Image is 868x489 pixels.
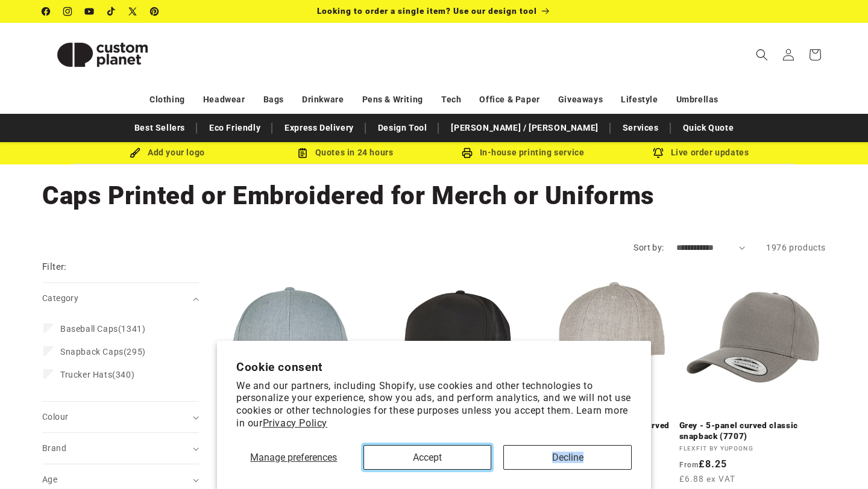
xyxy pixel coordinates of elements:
[236,360,632,374] h2: Cookie consent
[42,293,78,303] span: Category
[42,28,163,82] img: Custom Planet
[42,433,199,464] summary: Brand (0 selected)
[278,117,360,139] a: Express Delivery
[263,417,327,429] a: Privacy Policy
[653,148,664,158] img: Order updates
[617,117,665,139] a: Services
[149,89,185,110] a: Clothing
[42,475,57,484] span: Age
[236,380,632,430] p: We and our partners, including Shopify, use cookies and other technologies to personalize your ex...
[363,445,492,470] button: Accept
[38,23,168,86] a: Custom Planet
[42,443,66,453] span: Brand
[236,445,351,470] button: Manage preferences
[302,89,344,110] a: Drinkware
[445,117,604,139] a: [PERSON_NAME] / [PERSON_NAME]
[60,323,145,334] span: (1341)
[558,89,603,110] a: Giveaways
[479,89,539,110] a: Office & Paper
[60,370,112,379] span: Trucker Hats
[503,445,632,470] button: Decline
[677,117,740,139] a: Quick Quote
[612,145,790,160] div: Live order updates
[60,347,124,357] span: Snapback Caps
[60,369,134,380] span: (340)
[441,89,461,110] a: Tech
[42,283,199,314] summary: Category (0 selected)
[297,148,308,158] img: Order Updates Icon
[263,89,284,110] a: Bags
[434,145,612,160] div: In-house printing service
[60,346,146,357] span: (295)
[462,148,473,158] img: In-house printing
[634,243,664,252] label: Sort by:
[60,324,118,334] span: Baseball Caps
[42,260,67,274] h2: Filter:
[78,145,256,160] div: Add your logo
[621,89,658,110] a: Lifestyle
[372,117,433,139] a: Design Tool
[256,145,434,160] div: Quotes in 24 hours
[317,6,537,16] span: Looking to order a single item? Use our design tool
[42,412,68,422] span: Colour
[362,89,423,110] a: Pens & Writing
[128,117,191,139] a: Best Sellers
[130,148,140,158] img: Brush Icon
[203,117,266,139] a: Eco Friendly
[250,452,337,463] span: Manage preferences
[42,179,826,212] h1: Caps Printed or Embroidered for Merch or Uniforms
[203,89,245,110] a: Headwear
[661,359,868,489] iframe: Chat Widget
[749,42,775,68] summary: Search
[766,243,826,252] span: 1976 products
[42,402,199,432] summary: Colour (0 selected)
[676,89,719,110] a: Umbrellas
